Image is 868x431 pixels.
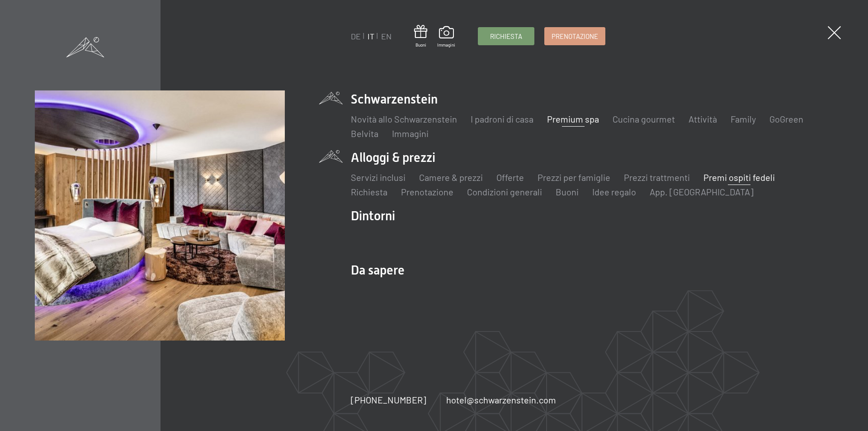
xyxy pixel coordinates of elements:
a: Richiesta [478,28,534,45]
a: Belvita [351,128,378,139]
a: Attività [689,114,717,124]
a: GoGreen [769,114,803,124]
a: I padroni di casa [471,114,533,124]
a: Offerte [496,172,524,183]
a: Condizioni generali [467,186,542,197]
a: Premi ospiti fedeli [703,172,775,183]
a: Prenotazione [545,28,605,45]
a: Camere & prezzi [419,172,483,183]
a: Prenotazione [401,186,453,197]
a: App. [GEOGRAPHIC_DATA] [650,186,754,197]
a: Servizi inclusi [351,172,406,183]
a: Premium spa [547,114,599,124]
a: [PHONE_NUMBER] [351,393,426,406]
a: DE [351,31,361,41]
a: IT [368,31,374,41]
a: Immagini [437,26,455,48]
a: Idee regalo [592,186,636,197]
a: EN [381,31,392,41]
span: Richiesta [490,32,522,41]
a: Prezzi trattmenti [624,172,690,183]
span: [PHONE_NUMBER] [351,394,426,405]
span: Buoni [414,42,427,48]
a: Immagini [392,128,429,139]
span: Prenotazione [552,32,598,41]
a: Buoni [556,186,579,197]
a: hotel@schwarzenstein.com [446,393,556,406]
a: Prezzi per famiglie [538,172,610,183]
a: Buoni [414,25,427,48]
a: Cucina gourmet [613,114,675,124]
span: Immagini [437,42,455,48]
a: Family [731,114,756,124]
a: Richiesta [351,186,387,197]
a: Novità allo Schwarzenstein [351,114,457,124]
